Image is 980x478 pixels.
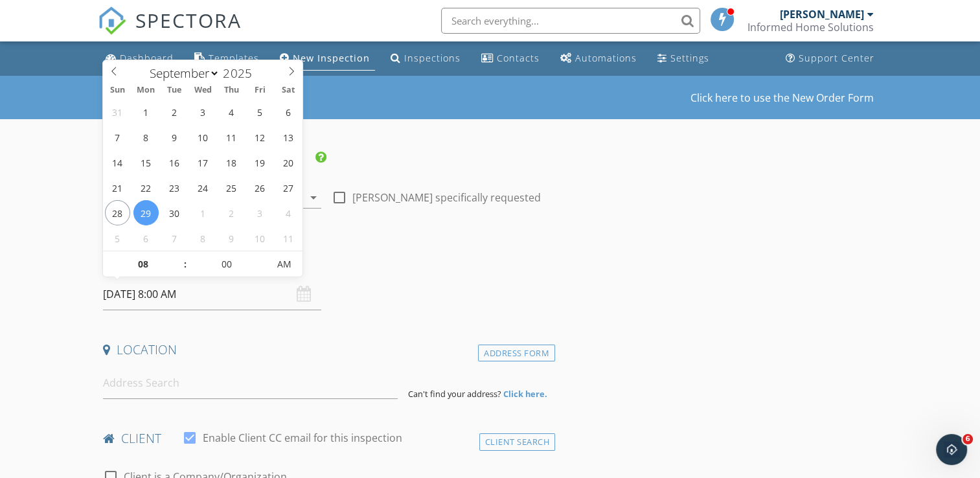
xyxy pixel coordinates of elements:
h4: Location [103,341,550,358]
span: September 10, 2025 [190,124,216,150]
strong: Click here. [503,388,547,400]
span: September 6, 2025 [276,99,301,124]
span: September 23, 2025 [162,175,187,200]
span: Sat [274,86,302,95]
span: September 4, 2025 [219,99,244,124]
span: September 14, 2025 [105,150,130,175]
span: September 2, 2025 [162,99,187,124]
a: Automations (Basic) [555,47,642,71]
span: SPECTORA [135,6,242,34]
span: 6 [963,434,973,444]
span: September 11, 2025 [219,124,244,150]
span: Fri [245,86,274,95]
span: September 17, 2025 [190,150,216,175]
a: Settings [652,47,714,71]
span: September 9, 2025 [162,124,187,150]
span: September 12, 2025 [247,124,273,150]
img: The Best Home Inspection Software - Spectora [98,6,126,35]
span: Mon [131,86,160,95]
span: September 1, 2025 [133,99,159,124]
a: Templates [189,47,264,71]
div: Automations [575,52,637,64]
span: September 13, 2025 [276,124,301,150]
a: SPECTORA [98,17,242,45]
span: Wed [188,86,217,95]
a: Support Center [781,47,880,71]
span: September 21, 2025 [105,175,130,200]
span: September 5, 2025 [247,99,273,124]
span: September 15, 2025 [133,150,159,175]
span: Tue [160,86,188,95]
span: September 29, 2025 [133,200,159,225]
h4: Date/Time [103,253,550,269]
div: Contacts [497,52,540,64]
div: Client Search [479,433,556,451]
span: Sun [103,86,131,95]
span: September 26, 2025 [247,175,273,200]
h4: client [103,430,550,447]
span: : [183,251,187,277]
div: Templates [209,52,259,64]
span: October 7, 2025 [162,225,187,251]
span: August 31, 2025 [105,99,130,124]
label: Enable Client CC email for this inspection [203,431,402,444]
span: October 3, 2025 [247,200,273,225]
span: September 22, 2025 [133,175,159,200]
input: Search everything... [441,8,700,34]
span: September 16, 2025 [162,150,187,175]
a: New Inspection [275,47,375,71]
span: Thu [217,86,245,95]
iframe: Intercom live chat [936,434,967,465]
span: October 1, 2025 [190,200,216,225]
span: September 20, 2025 [276,150,301,175]
a: Inspections [385,47,466,71]
span: October 6, 2025 [133,225,159,251]
span: October 10, 2025 [247,225,273,251]
input: Select date [103,279,321,310]
span: September 27, 2025 [276,175,301,200]
span: September 25, 2025 [219,175,244,200]
div: Address Form [478,345,555,362]
span: October 11, 2025 [276,225,301,251]
a: Contacts [476,47,545,71]
span: October 8, 2025 [190,225,216,251]
span: October 5, 2025 [105,225,130,251]
span: October 4, 2025 [276,200,301,225]
div: Support Center [799,52,874,64]
span: September 30, 2025 [162,200,187,225]
span: Click to toggle [267,251,302,277]
div: New Inspection [293,52,370,64]
span: October 9, 2025 [219,225,244,251]
input: Year [220,65,262,82]
span: October 2, 2025 [219,200,244,225]
div: Inspections [404,52,461,64]
div: [PERSON_NAME] [780,8,864,21]
input: Address Search [103,367,398,399]
div: Informed Home Solutions [747,21,874,34]
div: Settings [670,52,709,64]
span: September 7, 2025 [105,124,130,150]
a: Click here to use the New Order Form [690,93,874,103]
span: September 18, 2025 [219,150,244,175]
span: September 19, 2025 [247,150,273,175]
span: Can't find your address? [408,388,501,400]
span: September 8, 2025 [133,124,159,150]
div: Dashboard [120,52,174,64]
span: September 24, 2025 [190,175,216,200]
label: [PERSON_NAME] specifically requested [352,191,541,204]
i: arrow_drop_down [306,190,321,205]
span: September 3, 2025 [190,99,216,124]
span: September 28, 2025 [105,200,130,225]
a: Dashboard [100,47,179,71]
